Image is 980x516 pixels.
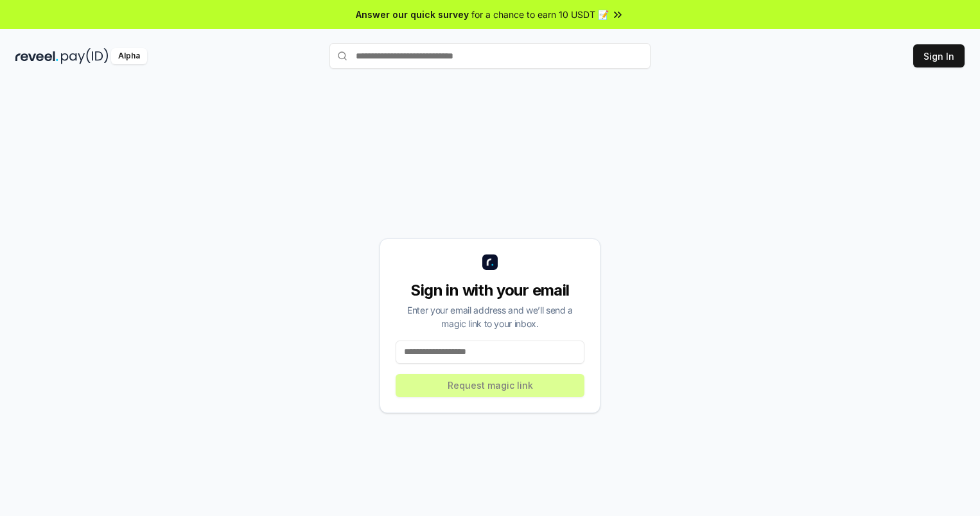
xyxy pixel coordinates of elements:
span: for a chance to earn 10 USDT 📝 [471,8,609,21]
img: logo_small [482,254,498,270]
div: Sign in with your email [396,280,584,301]
img: pay_id [61,48,109,64]
div: Alpha [111,48,147,64]
span: Answer our quick survey [356,8,469,21]
button: Sign In [913,44,965,67]
div: Enter your email address and we’ll send a magic link to your inbox. [396,303,584,330]
img: reveel_dark [15,48,58,64]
